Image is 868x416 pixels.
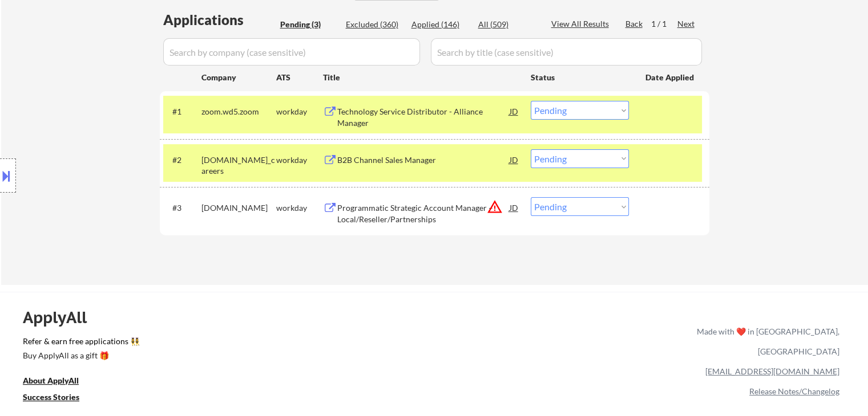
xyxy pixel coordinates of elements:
div: Back [625,18,644,30]
div: [DOMAIN_NAME] [201,202,276,214]
div: Buy ApplyAll as a gift 🎁 [23,352,137,360]
a: Release Notes/Changelog [749,386,839,396]
input: Search by title (case sensitive) [431,38,702,66]
a: Success Stories [23,391,95,405]
div: ApplyAll [23,308,100,327]
div: Excluded (360) [346,19,403,30]
div: JD [508,149,520,170]
div: Title [323,72,520,83]
u: Success Stories [23,392,79,402]
div: All (509) [478,19,535,30]
div: zoom.wd5.zoom [201,106,276,117]
div: 1 / 1 [651,18,677,30]
div: Next [677,18,696,30]
div: Made with ❤️ in [GEOGRAPHIC_DATA], [GEOGRAPHIC_DATA] [692,321,839,361]
button: warning_amber [487,199,503,215]
div: Company [201,72,276,83]
a: Buy ApplyAll as a gift 🎁 [23,349,137,364]
a: Refer & earn free applications 👯‍♀️ [23,337,458,349]
div: ATS [276,72,323,83]
u: About ApplyAll [23,376,79,385]
div: JD [508,101,520,121]
a: [EMAIL_ADDRESS][DOMAIN_NAME] [705,366,839,376]
div: Pending (3) [280,19,337,30]
a: About ApplyAll [23,374,95,389]
div: Programmatic Strategic Account Manager – Local/Reseller/Partnerships [337,202,510,225]
div: Technology Service Distributor - Alliance Manager [337,106,510,128]
div: workday [276,106,323,117]
div: workday [276,202,323,214]
div: Date Applied [645,72,696,83]
div: Applications [163,13,276,27]
div: View All Results [551,18,612,30]
div: Status [531,67,629,87]
input: Search by company (case sensitive) [163,38,420,66]
div: workday [276,154,323,166]
div: JD [508,197,520,218]
div: Applied (146) [411,19,469,30]
div: B2B Channel Sales Manager [337,154,510,166]
div: [DOMAIN_NAME]_careers [201,154,276,177]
